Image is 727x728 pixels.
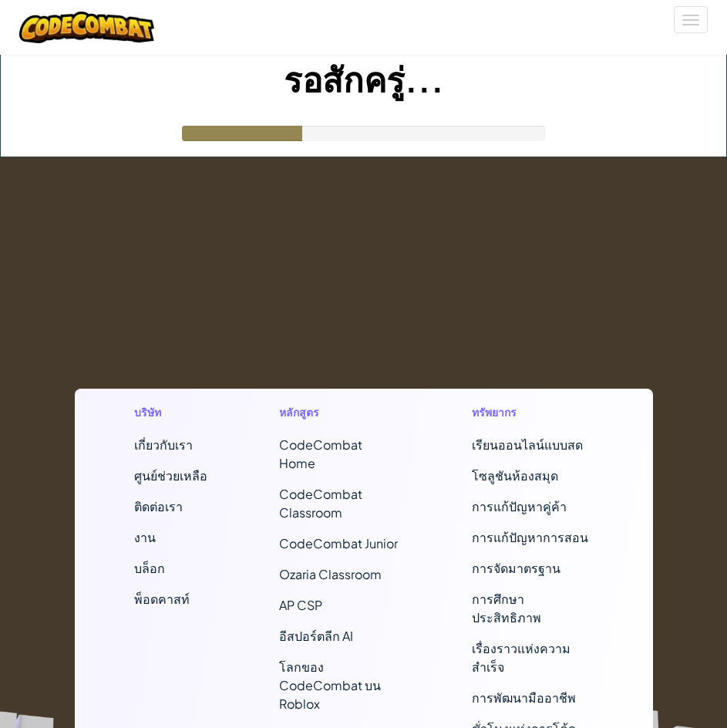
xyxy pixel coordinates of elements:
[134,560,165,576] a: บล็อก
[472,529,588,545] a: การแก้ปัญหาการสอน
[472,498,567,514] a: การแก้ปัญหาคู่ค้า
[1,55,726,103] h1: รอสักครู่...
[134,436,193,453] a: เกี่ยวกับเรา
[134,591,190,607] a: พ็อดคาสท์
[279,486,362,521] a: CodeCombat Classroom
[19,12,154,43] img: CodeCombat logo
[134,529,156,545] a: งาน
[472,640,570,675] a: เรื่องราวแห่งความสำเร็จ
[279,597,322,613] a: AP CSP
[472,467,558,484] a: โซลูชันห้องสมุด
[472,560,560,576] a: การจัดมาตรฐาน
[279,659,381,712] a: โลกของ CodeCombat บน Roblox
[279,535,398,551] a: CodeCombat Junior
[472,689,576,706] a: การพัฒนามืออาชีพ
[279,628,353,644] a: อีสปอร์ตลีก AI
[472,436,583,453] a: เรียนออนไลน์แบบสด
[134,467,207,484] a: ศูนย์ช่วยเหลือ
[472,591,541,625] a: การศึกษาประสิทธิภาพ
[472,404,594,420] h1: ทรัพยากร
[134,498,183,514] span: ติดต่อเรา
[279,436,362,471] span: CodeCombat Home
[134,404,207,420] h1: บริษัท
[279,566,382,582] a: Ozaria Classroom
[279,404,401,420] h1: หลักสูตร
